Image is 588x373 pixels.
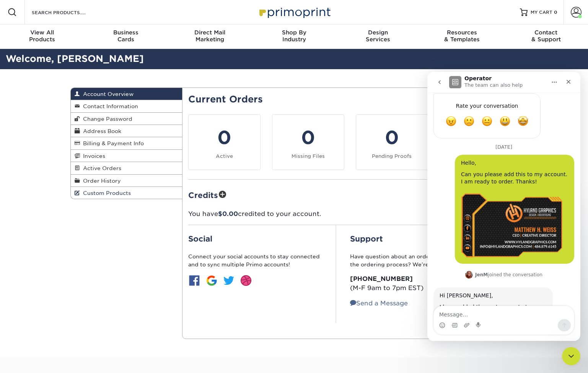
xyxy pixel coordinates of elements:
[188,234,322,243] h2: Social
[80,178,121,184] span: Order History
[24,250,30,256] button: Gif picker
[12,250,18,256] button: Emoji picker
[350,274,512,293] p: (M-F 9am to 7pm EST)
[504,29,588,43] div: & Support
[80,190,131,196] span: Custom Products
[188,274,200,287] img: btn-facebook.jpg
[12,220,119,228] div: Hi [PERSON_NAME],
[531,9,552,16] span: MY CART
[80,103,138,109] span: Contact Information
[350,234,512,243] h2: Support
[272,114,344,170] a: 0 Missing Files
[240,274,252,287] img: btn-dribbble.jpg
[350,300,408,307] a: Send a Message
[168,24,252,49] a: Direct MailMarketing
[71,137,182,149] a: Billing & Payment Info
[223,274,235,287] img: btn-twitter.jpg
[49,250,55,256] button: Start recording
[168,29,252,43] div: Marketing
[504,24,588,49] a: Contact& Support
[420,29,504,43] div: & Templates
[350,253,512,268] p: Have question about an order or need help assistance with the ordering process? We’re here to help:
[31,8,106,17] input: SEARCH PRODUCTS.....
[356,114,428,170] a: 0 Pending Proofs
[71,187,182,199] a: Custom Products
[6,216,125,315] div: Hi [PERSON_NAME],I have added the custom quote to your account dashboard so you can order at your...
[80,153,105,159] span: Invoices
[188,253,322,268] p: Connect your social accounts to stay connected and to sync multiple Primo accounts!
[554,10,557,15] span: 0
[562,347,580,365] iframe: Intercom live chat
[71,113,182,125] a: Change Password
[188,189,512,201] h2: Credits
[80,128,121,134] span: Address Book
[130,247,143,259] button: Send a message…
[216,153,233,159] small: Active
[420,24,504,49] a: Resources& Templates
[188,94,512,105] h2: Current Orders
[218,210,238,217] span: $0.00
[84,24,168,49] a: BusinessCards
[420,29,504,36] span: Resources
[7,234,147,247] textarea: Message…
[71,88,182,100] a: Account Overview
[372,153,412,159] small: Pending Proofs
[168,29,252,36] span: Direct Mail
[252,29,336,43] div: Industry
[80,140,144,146] span: Billing & Payment Info
[336,29,420,36] span: Design
[71,100,182,112] a: Contact Information
[336,29,420,43] div: Services
[12,232,119,284] div: I have added the custom quote to your account dashboard so you can order at your convenience. Go ...
[71,175,182,187] a: Order History
[193,124,256,151] div: 0
[71,125,182,137] a: Address Book
[504,29,588,36] span: Contact
[277,124,339,151] div: 0
[71,162,182,174] a: Active Orders
[427,72,580,341] iframe: Intercom live chat
[80,91,134,97] span: Account Overview
[84,29,168,43] div: Cards
[80,165,121,171] span: Active Orders
[252,29,336,36] span: Shop By
[36,250,42,256] button: Upload attachment
[84,29,168,36] span: Business
[252,24,336,49] a: Shop ByIndustry
[6,216,147,332] div: JenM says…
[350,275,413,282] strong: [PHONE_NUMBER]
[205,274,218,287] img: btn-google.jpg
[188,114,261,170] a: 0 Active
[188,209,512,219] p: You have credited to your account.
[256,4,332,20] img: Primoprint
[336,24,420,49] a: DesignServices
[71,150,182,162] a: Invoices
[292,153,325,159] small: Missing Files
[361,124,423,151] div: 0
[80,116,132,122] span: Change Password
